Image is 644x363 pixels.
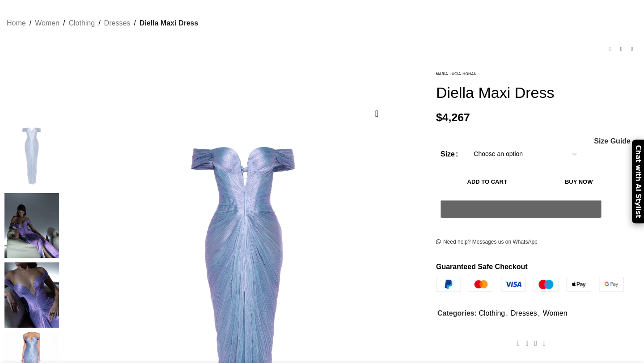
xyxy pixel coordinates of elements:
span: , [538,308,540,319]
a: Women [543,309,568,317]
bdi: 4,267 [436,111,470,123]
a: WhatsApp social link [540,337,548,350]
img: guaranteed-safe-checkout-bordered.j [436,277,624,292]
a: Clothing [68,17,95,29]
button: Pay with GPay [441,200,602,218]
span: Categories: [437,309,477,317]
h1: Diella Maxi Dress [436,84,637,102]
span: Diella Maxi Dress [140,17,199,29]
a: Size Guide [593,138,631,145]
a: Pinterest social link [531,337,540,350]
a: Home [7,17,26,29]
a: Previous product [605,43,616,54]
img: Maria Lucia Hohan gown [4,123,59,189]
button: Add to cart [441,173,534,191]
label: Size [441,148,458,160]
span: $ [436,111,442,123]
a: Need help? Messages us on WhatsApp [436,239,538,246]
button: Buy now [538,173,619,191]
strong: Guaranteed Safe Checkout [436,263,528,270]
a: Dresses [511,309,537,317]
img: Maria Lucia Hohan Dresses [4,193,59,258]
a: Clothing [479,309,505,317]
a: Women [35,17,59,29]
a: Next product [627,43,637,54]
img: Maria Lucia Hohan [436,72,476,75]
img: Maria Lucia Hohan dress [4,262,59,328]
nav: Breadcrumb [7,17,198,29]
a: X social link [523,337,531,350]
a: Facebook social link [514,337,523,350]
span: , [506,308,508,319]
a: Dresses [104,17,131,29]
